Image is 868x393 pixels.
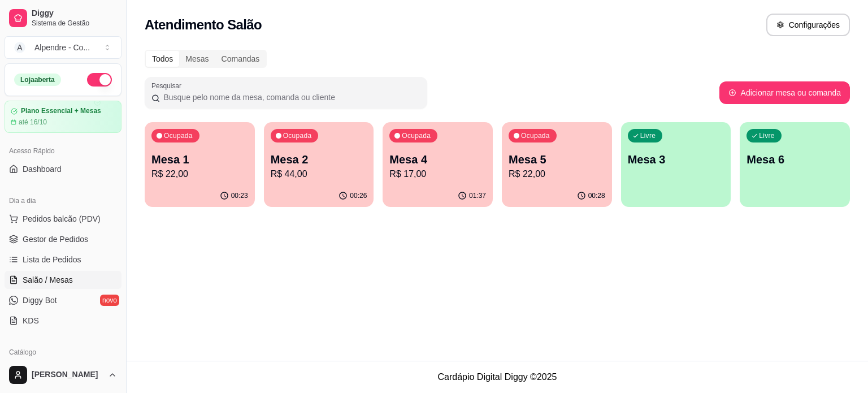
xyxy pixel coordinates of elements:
[5,271,121,289] a: Salão / Mesas
[719,81,850,104] button: Adicionar mesa ou comanda
[23,274,73,286] span: Salão / Mesas
[5,343,121,361] div: Catálogo
[5,192,121,210] div: Dia a dia
[164,131,193,140] p: Ocupada
[264,122,374,207] button: OcupadaMesa 2R$ 44,0000:26
[160,92,420,103] input: Pesquisar
[32,8,117,19] span: Diggy
[389,152,486,167] p: Mesa 4
[389,167,486,181] p: R$ 17,00
[215,51,266,67] div: Comandas
[231,191,248,200] p: 00:23
[87,73,112,87] button: Alterar Status
[179,51,215,67] div: Mesas
[383,122,493,207] button: OcupadaMesa 4R$ 17,0001:37
[151,152,248,167] p: Mesa 1
[5,36,121,59] button: Select a team
[23,254,81,265] span: Lista de Pedidos
[23,213,101,224] span: Pedidos balcão (PDV)
[350,191,367,200] p: 00:26
[14,74,61,86] div: Loja aberta
[509,152,605,167] p: Mesa 5
[502,122,612,207] button: OcupadaMesa 5R$ 22,0000:28
[146,51,179,67] div: Todos
[5,142,121,160] div: Acesso Rápido
[5,160,121,178] a: Dashboard
[5,101,121,133] a: Plano Essencial + Mesasaté 16/10
[640,131,656,140] p: Livre
[509,167,605,181] p: R$ 22,00
[588,191,605,200] p: 00:28
[32,19,117,28] span: Sistema de Gestão
[145,16,262,34] h2: Atendimento Salão
[21,107,101,115] article: Plano Essencial + Mesas
[740,122,850,207] button: LivreMesa 6
[23,163,62,175] span: Dashboard
[283,131,312,140] p: Ocupada
[5,251,121,269] a: Lista de Pedidos
[621,122,731,207] button: LivreMesa 3
[271,152,367,167] p: Mesa 2
[34,42,90,53] div: Alpendre - Co ...
[151,81,185,90] label: Pesquisar
[151,167,248,181] p: R$ 22,00
[5,230,121,248] a: Gestor de Pedidos
[5,361,121,388] button: [PERSON_NAME]
[23,234,88,245] span: Gestor de Pedidos
[127,361,868,393] footer: Cardápio Digital Diggy © 2025
[5,210,121,228] button: Pedidos balcão (PDV)
[5,291,121,309] a: Diggy Botnovo
[521,131,550,140] p: Ocupada
[145,122,255,207] button: OcupadaMesa 1R$ 22,0000:23
[14,42,25,53] span: A
[32,370,103,380] span: [PERSON_NAME]
[271,167,367,181] p: R$ 44,00
[5,312,121,330] a: KDS
[766,14,850,36] button: Configurações
[23,295,57,306] span: Diggy Bot
[628,152,724,167] p: Mesa 3
[759,131,775,140] p: Livre
[19,118,47,127] article: até 16/10
[5,5,121,32] a: DiggySistema de Gestão
[23,315,39,326] span: KDS
[402,131,431,140] p: Ocupada
[469,191,486,200] p: 01:37
[747,152,843,167] p: Mesa 6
